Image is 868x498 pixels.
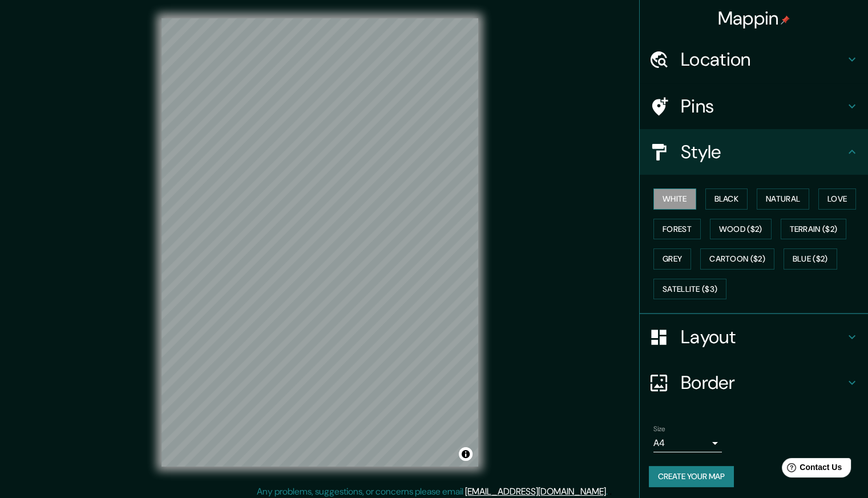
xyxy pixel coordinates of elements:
[705,188,748,210] button: Black
[640,37,868,82] div: Location
[649,466,734,487] button: Create your map
[465,485,606,497] a: [EMAIL_ADDRESS][DOMAIN_NAME]
[781,15,790,25] img: pin-icon.png
[653,279,726,300] button: Satellite ($3)
[781,219,847,240] button: Terrain ($2)
[653,434,722,452] div: A4
[640,129,868,175] div: Style
[653,188,696,210] button: White
[653,248,691,270] button: Grey
[640,83,868,129] div: Pins
[681,48,845,71] h4: Location
[766,453,855,485] iframe: Help widget launcher
[718,7,790,30] h4: Mappin
[681,371,845,394] h4: Border
[640,314,868,360] div: Layout
[681,140,845,163] h4: Style
[640,360,868,405] div: Border
[700,248,774,270] button: Cartoon ($2)
[459,447,473,461] button: Toggle attribution
[653,219,701,240] button: Forest
[784,248,837,270] button: Blue ($2)
[681,95,845,118] h4: Pins
[162,18,478,467] canvas: Map
[681,326,845,348] h4: Layout
[653,424,665,434] label: Size
[757,188,809,210] button: Natural
[710,219,772,240] button: Wood ($2)
[818,188,856,210] button: Love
